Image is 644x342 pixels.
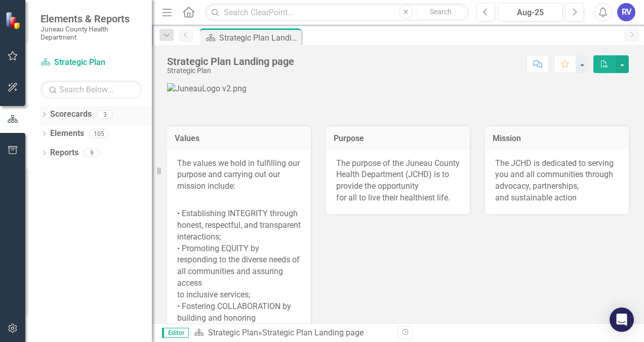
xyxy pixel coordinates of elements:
[41,81,142,98] input: Search Below...
[97,110,113,119] div: 3
[430,8,452,16] span: Search
[205,4,469,21] input: Search ClearPoint...
[41,57,142,69] a: Strategic Plan
[416,5,466,19] button: Search
[617,3,635,21] button: RV
[334,134,462,143] h3: Purpose
[194,327,390,339] div: »
[498,3,562,21] button: Aug-25
[50,147,78,159] a: Reports
[495,158,619,204] p: The JCHD is dedicated to serving you and all communities through advocacy, partnerships, and sust...
[493,134,621,143] h3: Mission
[50,128,84,140] a: Elements
[262,328,364,337] div: Strategic Plan Landing page
[167,56,294,67] div: Strategic Plan Landing page
[50,109,92,120] a: Scorecards
[167,67,294,75] div: Strategic Plan
[84,149,100,157] div: 9
[610,307,634,332] div: Open Intercom Messenger
[175,134,303,143] h3: Values
[177,158,301,195] p: The values we hold in fulfilling our purpose and carrying out our mission include:
[336,158,460,204] p: The purpose of the Juneau County Health Department (JCHD) is to provide the opportunity for all t...
[208,328,258,337] a: Strategic Plan
[41,13,142,25] span: Elements & Reports
[219,31,299,44] div: Strategic Plan Landing page
[162,328,189,338] span: Editor
[167,83,629,95] img: JuneauLogo v2.png
[502,7,559,19] div: Aug-25
[5,11,23,29] img: ClearPoint Strategy
[41,25,142,42] small: Juneau County Health Department
[89,129,109,138] div: 105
